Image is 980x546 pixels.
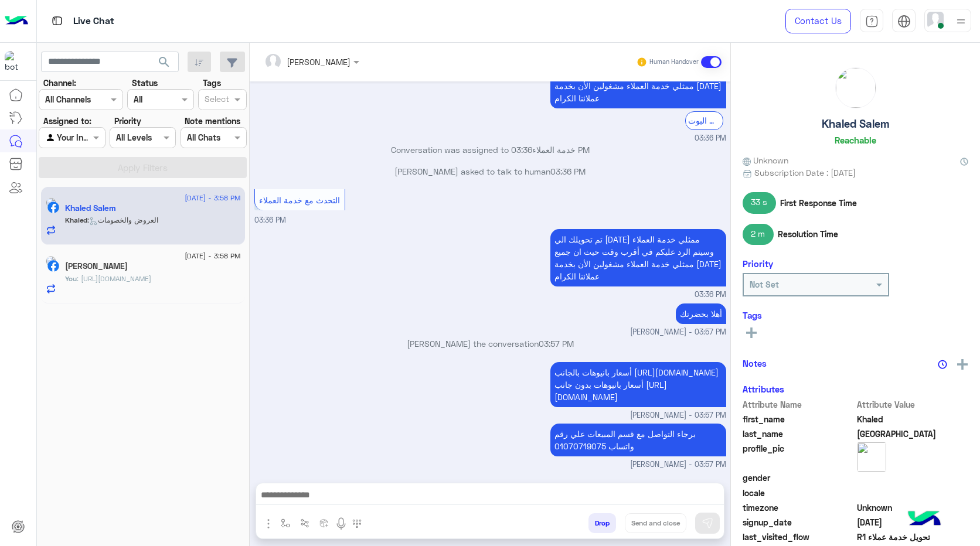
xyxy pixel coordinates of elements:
div: الرجوع الى البوت [685,111,723,129]
small: Human Handover [649,57,699,67]
span: 03:36 PM [511,145,590,155]
span: [DATE] - 3:58 PM [185,251,240,261]
img: notes [938,360,947,369]
button: select flow [276,513,295,533]
button: create order [315,513,334,533]
span: 03:36 PM [695,133,726,144]
img: tab [865,15,879,28]
div: Select [203,93,229,108]
p: 10/8/2025, 3:36 PM [550,229,726,286]
h5: Omar Elmarzoky [65,261,128,271]
img: send voice note [334,517,348,531]
h6: Tags [743,310,968,320]
button: Apply Filters [39,157,247,178]
span: Khaled [857,413,969,425]
label: Note mentions [185,115,240,127]
span: Subscription Date : [DATE] [754,166,856,179]
span: first_name [743,413,855,425]
span: https://www.ahmedelsallab.com/ar/mixers.html [77,274,151,283]
label: Status [132,77,158,89]
span: Attribute Name [743,398,855,411]
p: 10/8/2025, 3:57 PM [550,362,726,407]
span: null [857,472,969,484]
img: Logo [5,9,28,33]
span: 03:36 PM [254,216,286,224]
span: search [157,55,171,69]
p: 10/8/2025, 3:57 PM [550,424,726,456]
img: create order [319,518,329,528]
span: last_name [743,428,855,440]
span: locale [743,487,855,499]
img: picture [46,256,56,267]
img: picture [857,442,886,472]
img: hulul-logo.png [904,499,945,540]
img: select flow [281,518,290,528]
img: tab [50,13,64,28]
span: تحويل خدمة عملاء R1 [857,531,969,543]
p: [PERSON_NAME] the conversation [254,337,726,350]
span: [PERSON_NAME] - 03:57 PM [630,410,726,421]
img: profile [954,14,968,29]
span: null [857,487,969,499]
span: gender [743,472,855,484]
p: [PERSON_NAME] asked to talk to human [254,165,726,178]
span: 03:36 PM [550,166,586,176]
span: First Response Time [780,197,857,209]
button: search [150,52,179,77]
img: make a call [352,519,362,528]
img: Trigger scenario [300,518,309,528]
span: last_visited_flow [743,531,855,543]
button: Send and close [625,513,686,533]
h6: Priority [743,258,773,269]
span: 2025-08-10T12:34:58.467Z [857,516,969,528]
img: Facebook [47,202,59,213]
a: tab [860,9,883,33]
span: 03:36 PM [695,289,726,301]
span: Unknown [857,501,969,514]
span: signup_date [743,516,855,528]
span: [DATE] - 3:58 PM [185,193,240,203]
p: Conversation was assigned to خدمة العملاء [254,144,726,156]
p: Live Chat [73,13,114,29]
img: send attachment [261,517,275,531]
span: أسعار بانيوهات بالجانب [URL][DOMAIN_NAME] أسعار بانيوهات بدون جانب [URL][DOMAIN_NAME] [554,367,719,402]
span: : العروض والخصومات [87,216,158,224]
label: Channel: [43,77,76,89]
label: Tags [203,77,221,89]
label: Priority [114,115,141,127]
span: You [65,274,77,283]
img: userImage [927,12,944,28]
img: tab [897,15,911,28]
span: 2 m [743,224,774,245]
span: profile_pic [743,442,855,469]
span: Khaled [65,216,87,224]
span: Resolution Time [778,228,838,240]
a: Contact Us [785,9,851,33]
h5: Khaled Salem [65,203,116,213]
span: 33 s [743,192,776,213]
img: picture [46,197,56,208]
img: Facebook [47,260,59,272]
span: 03:57 PM [539,339,574,349]
button: Drop [588,513,616,533]
span: Unknown [743,154,788,166]
span: timezone [743,501,855,514]
span: التحدث مع خدمة العملاء [259,195,340,205]
img: 322208621163248 [5,51,26,72]
h6: Attributes [743,384,784,394]
img: send message [702,517,713,529]
button: Trigger scenario [295,513,315,533]
h5: Khaled Salem [822,117,889,131]
label: Assigned to: [43,115,91,127]
img: picture [836,68,876,108]
p: 10/8/2025, 3:57 PM [676,303,726,324]
span: Salem [857,428,969,440]
h6: Reachable [835,135,876,145]
span: Attribute Value [857,398,969,411]
img: add [957,359,968,370]
span: [PERSON_NAME] - 03:57 PM [630,459,726,470]
span: [PERSON_NAME] - 03:57 PM [630,327,726,338]
h6: Notes [743,358,767,368]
